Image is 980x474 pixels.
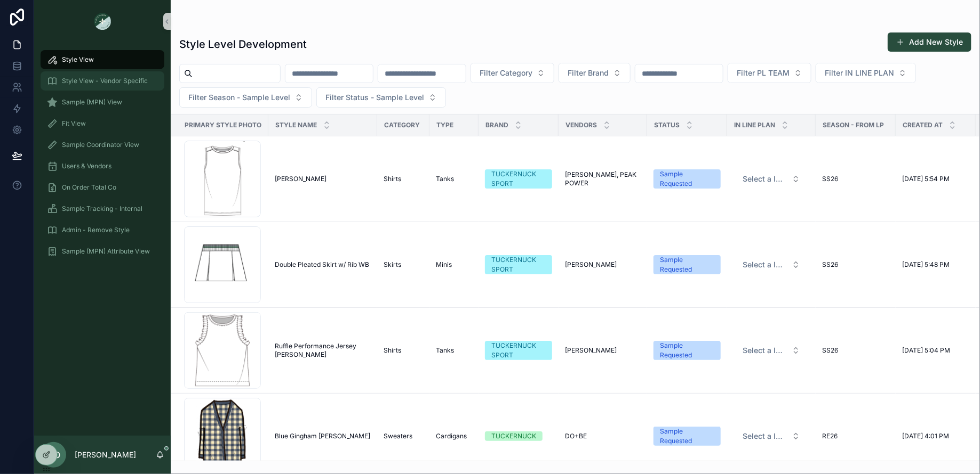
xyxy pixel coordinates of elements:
a: Sample Tracking - Internal [41,199,164,218]
span: Minis [436,260,452,269]
a: Blue Gingham [PERSON_NAME] [275,432,371,440]
a: Sample Requested [654,427,721,446]
span: Double Pleated Skirt w/ Rib WB [275,260,369,269]
span: [PERSON_NAME] [565,260,617,269]
a: Shirts [384,175,423,183]
span: Status [654,121,680,129]
div: Sample Requested [660,255,714,274]
div: TUCKERNUCK SPORT [491,255,546,274]
span: SS26 [822,175,838,183]
a: TUCKERNUCK [485,431,552,441]
span: Filter IN LINE PLAN [825,68,894,78]
a: [DATE] 4:01 PM [902,432,969,440]
a: [PERSON_NAME] [275,175,371,183]
div: Sample Requested [660,169,714,189]
button: Select Button [734,169,809,189]
a: SS26 [822,260,889,269]
span: Style View - Vendor Specific [62,77,148,85]
span: Category [384,121,420,129]
span: Filter PL TEAM [737,68,790,78]
a: Select Button [734,340,809,361]
div: TUCKERNUCK [491,431,536,441]
span: Filter Category [480,68,532,78]
a: Tanks [436,175,472,183]
span: Ruffle Performance Jersey [PERSON_NAME] [275,342,371,359]
a: Cardigans [436,432,472,440]
a: Select Button [734,426,809,446]
a: SS26 [822,346,889,355]
span: [DATE] 5:48 PM [902,260,950,269]
a: Fit View [41,114,164,133]
span: Sample (MPN) View [62,98,122,107]
span: [PERSON_NAME] [275,175,326,183]
a: Sample (MPN) Attribute View [41,242,164,261]
span: [DATE] 5:04 PM [902,346,950,355]
span: Primary Style Photo [185,121,261,129]
a: [DATE] 5:04 PM [902,346,969,355]
h1: Style Level Development [179,37,307,52]
span: DO+BE [565,432,587,440]
a: Style View - Vendor Specific [41,71,164,91]
a: Sample Coordinator View [41,135,164,154]
a: Sample Requested [654,169,721,189]
a: On Order Total Co [41,178,164,197]
span: Filter Season - Sample Level [188,92,290,103]
span: Brand [485,121,508,129]
a: Sample (MPN) View [41,93,164,112]
span: [DATE] 5:54 PM [902,175,950,183]
span: SS26 [822,346,838,355]
button: Add New Style [888,32,971,52]
a: Tanks [436,346,472,355]
div: Sample Requested [660,341,714,360]
p: [PERSON_NAME] [75,450,136,460]
span: Admin - Remove Style [62,226,130,234]
span: Shirts [384,346,401,355]
span: Shirts [384,175,401,183]
span: SS26 [822,260,838,269]
button: Select Button [179,87,312,108]
span: Select a IN LINE PLAN [743,431,787,442]
span: Style Name [275,121,317,129]
a: Sample Requested [654,341,721,360]
span: Style View [62,55,94,64]
div: scrollable content [34,43,171,275]
div: TUCKERNUCK SPORT [491,169,546,189]
button: Select Button [559,63,631,83]
span: RE26 [822,432,838,440]
button: Select Button [734,255,809,274]
button: Select Button [734,341,809,360]
a: RE26 [822,432,889,440]
a: Sample Requested [654,255,721,274]
button: Select Button [734,427,809,446]
a: Skirts [384,260,423,269]
a: Select Button [734,169,809,189]
span: [DATE] 4:01 PM [902,432,949,440]
span: Sample Coordinator View [62,141,139,149]
span: Type [436,121,453,129]
a: Admin - Remove Style [41,220,164,240]
a: TUCKERNUCK SPORT [485,341,552,360]
a: [PERSON_NAME] [565,346,641,355]
a: [PERSON_NAME], PEAK POWER [565,170,641,187]
span: Sweaters [384,432,412,440]
a: Minis [436,260,472,269]
span: Select a IN LINE PLAN [743,259,787,270]
img: App logo [94,13,111,30]
span: Blue Gingham [PERSON_NAME] [275,432,370,440]
span: On Order Total Co [62,183,116,192]
span: Select a IN LINE PLAN [743,174,787,184]
button: Select Button [471,63,554,83]
span: IN LINE PLAN [734,121,775,129]
div: Sample Requested [660,427,714,446]
a: Shirts [384,346,423,355]
span: Users & Vendors [62,162,111,170]
span: Tanks [436,346,454,355]
span: Vendors [565,121,597,129]
span: Select a IN LINE PLAN [743,345,787,356]
a: Users & Vendors [41,157,164,176]
span: Sample (MPN) Attribute View [62,247,150,256]
a: Double Pleated Skirt w/ Rib WB [275,260,371,269]
span: Skirts [384,260,401,269]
